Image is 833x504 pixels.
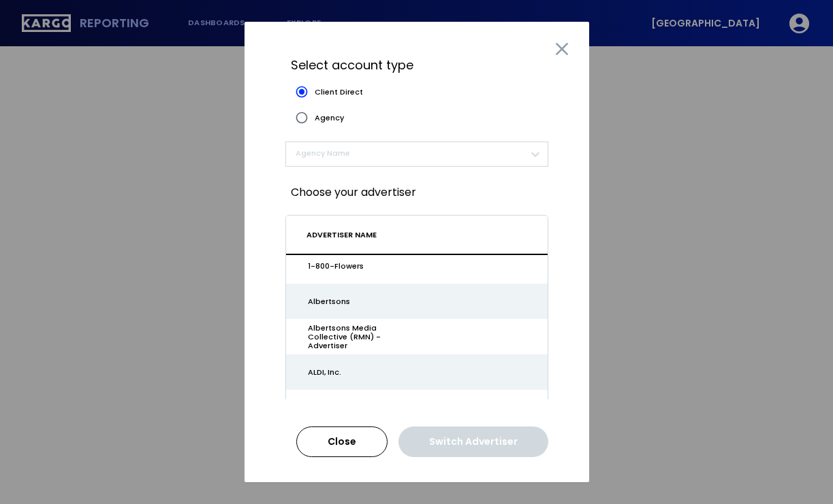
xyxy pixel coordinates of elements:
[296,146,526,162] span: ​
[291,54,543,77] p: Select account type
[307,229,377,240] span: ADVERTISER NAME
[285,167,548,215] p: Choose your advertiser
[308,297,429,306] div: Albertsons
[308,262,429,271] div: 1-800-Flowers
[315,114,344,122] span: Agency
[308,324,429,351] div: Albertsons Media Collective (RMN) - Advertiser
[296,426,388,457] button: Close
[308,368,429,377] div: ALDI, Inc.
[315,88,363,97] span: Client Direct
[328,437,356,446] div: Close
